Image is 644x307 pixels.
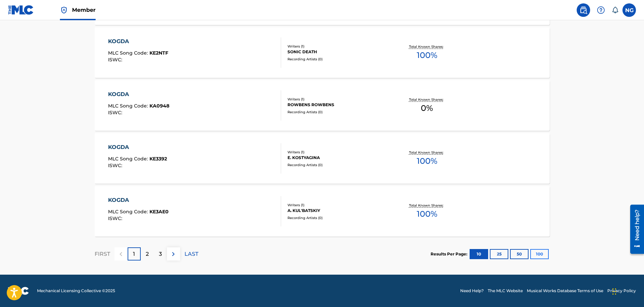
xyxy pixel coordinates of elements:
[108,50,149,56] span: MLC Song Code :
[287,44,389,49] div: Writers ( 1 )
[72,6,96,14] span: Member
[417,208,437,220] span: 100 %
[108,90,169,98] div: KOGDA
[159,250,162,258] p: 3
[37,288,115,294] span: Mechanical Licensing Collective © 2025
[579,6,587,14] img: search
[108,215,124,221] span: ISWC :
[60,6,68,14] img: Top Rightsholder
[133,250,135,258] p: 1
[108,57,124,63] span: ISWC :
[409,150,445,155] p: Total Known Shares:
[8,5,34,15] img: MLC Logo
[622,3,636,17] div: User Menu
[490,249,508,259] button: 25
[149,50,168,56] span: KE2NTF
[409,203,445,208] p: Total Known Shares:
[488,288,523,294] a: The MLC Website
[607,288,636,294] a: Privacy Policy
[417,49,437,61] span: 100 %
[431,251,469,257] p: Results Per Page:
[625,202,644,256] iframe: Resource Center
[594,3,608,17] div: Help
[287,57,389,62] div: Recording Artists ( 0 )
[527,288,603,294] a: Musical Works Database Terms of Use
[597,6,605,14] img: help
[287,97,389,102] div: Writers ( 1 )
[421,102,433,114] span: 0 %
[287,102,389,108] div: ROWBENS ROWBENS
[287,155,389,161] div: E. KOSTYAGINA
[108,196,169,204] div: KOGDA
[287,162,389,167] div: Recording Artists ( 0 )
[470,249,488,259] button: 10
[108,156,149,162] span: MLC Song Code :
[409,97,445,102] p: Total Known Shares:
[610,275,644,307] iframe: Chat Widget
[8,287,29,295] img: logo
[108,143,167,151] div: KOGDA
[409,44,445,49] p: Total Known Shares:
[149,209,169,215] span: KE3AE0
[612,281,616,302] div: Drag
[184,250,198,258] p: LAST
[108,209,149,215] span: MLC Song Code :
[108,37,168,45] div: KOGDA
[287,208,389,214] div: A. KUL'BATSKIY
[149,156,167,162] span: KE3392
[287,150,389,155] div: Writers ( 1 )
[146,250,149,258] p: 2
[287,49,389,55] div: SONIC DEATH
[577,3,590,17] a: Public Search
[95,186,550,237] a: KOGDAMLC Song Code:KE3AE0ISWC:Writers (1)A. KUL'BATSKIYRecording Artists (0)Total Known Shares:100%
[417,155,437,167] span: 100 %
[287,203,389,208] div: Writers ( 1 )
[612,7,618,13] div: Notifications
[287,215,389,220] div: Recording Artists ( 0 )
[108,110,124,116] span: ISWC :
[95,250,110,258] p: FIRST
[530,249,549,259] button: 100
[149,103,169,109] span: KA0948
[95,80,550,131] a: KOGDAMLC Song Code:KA0948ISWC:Writers (1)ROWBENS ROWBENSRecording Artists (0)Total Known Shares:0%
[108,103,149,109] span: MLC Song Code :
[95,27,550,78] a: KOGDAMLC Song Code:KE2NTFISWC:Writers (1)SONIC DEATHRecording Artists (0)Total Known Shares:100%
[108,162,124,168] span: ISWC :
[95,133,550,184] a: KOGDAMLC Song Code:KE3392ISWC:Writers (1)E. KOSTYAGINARecording Artists (0)Total Known Shares:100%
[510,249,529,259] button: 50
[169,250,177,258] img: right
[287,110,389,115] div: Recording Artists ( 0 )
[460,288,484,294] a: Need Help?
